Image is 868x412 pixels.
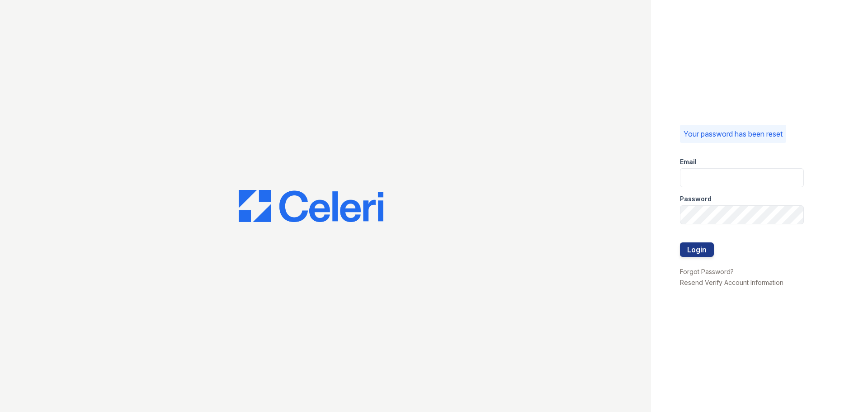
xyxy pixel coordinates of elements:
label: Password [680,194,712,204]
p: Your password has been reset [684,128,783,139]
button: Login [680,242,714,257]
a: Forgot Password? [680,268,734,275]
a: Resend Verify Account Information [680,279,783,286]
img: CE_Logo_Blue-a8612792a0a2168367f1c8372b55b34899dd931a85d93a1a3d3e32e68fde9ad4.png [239,190,383,223]
label: Email [680,157,697,166]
